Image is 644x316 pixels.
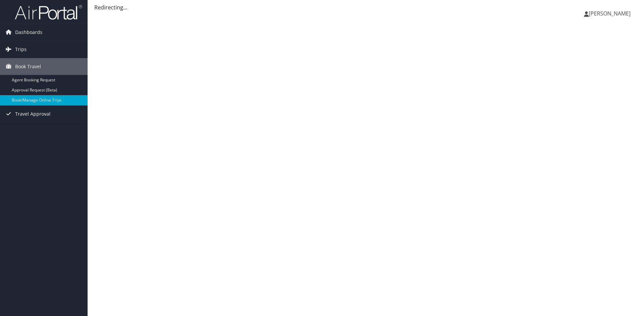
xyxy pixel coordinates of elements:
[15,106,51,122] span: Travel Approval
[15,58,41,75] span: Book Travel
[15,24,42,41] span: Dashboards
[94,3,637,11] div: Redirecting...
[15,4,82,20] img: airportal-logo.png
[589,10,631,17] span: [PERSON_NAME]
[15,41,27,58] span: Trips
[584,3,637,24] a: [PERSON_NAME]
